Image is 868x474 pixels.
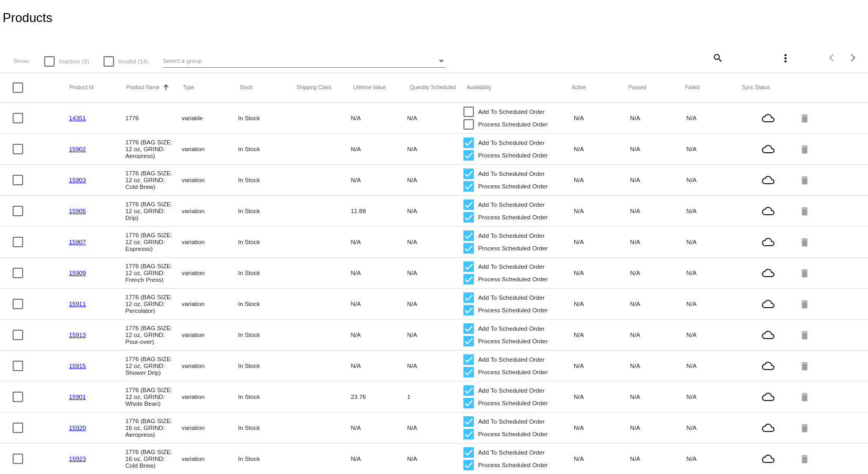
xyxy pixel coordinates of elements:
span: Inactive (9) [59,55,89,68]
span: Add To Scheduled Order [478,136,545,149]
mat-cell: variation [182,452,238,465]
mat-cell: N/A [407,452,463,465]
mat-cell: variable [182,112,238,124]
mat-cell: In Stock [238,329,294,341]
mat-cell: N/A [630,112,686,124]
mat-cell: N/A [350,174,407,186]
span: Process Scheduled Order [478,242,548,255]
mat-cell: N/A [350,360,407,372]
mat-cell: variation [182,329,238,341]
mat-icon: cloud_queue [743,422,794,434]
span: Add To Scheduled Order [478,167,545,180]
mat-cell: N/A [630,143,686,155]
mat-cell: In Stock [238,452,294,465]
mat-cell: N/A [574,112,630,124]
a: 15901 [69,393,86,400]
mat-icon: delete [799,141,812,157]
mat-cell: 1776 (BAG SIZE: 12 oz, GRIND: Aeropress) [125,136,181,162]
mat-cell: N/A [407,174,463,186]
mat-cell: N/A [407,236,463,248]
button: Change sorting for TotalQuantityScheduledActive [572,85,586,91]
a: 15915 [69,362,86,369]
mat-cell: N/A [574,360,630,372]
mat-cell: In Stock [238,391,294,403]
mat-cell: N/A [686,236,742,248]
mat-icon: search [711,49,724,66]
h2: Products [3,10,53,25]
span: Add To Scheduled Order [478,415,545,428]
span: Process Scheduled Order [478,428,548,440]
mat-header-cell: Availability [467,85,572,90]
span: Add To Scheduled Order [478,260,545,273]
mat-icon: cloud_queue [743,143,794,155]
mat-cell: N/A [630,267,686,279]
mat-cell: N/A [574,452,630,465]
mat-cell: N/A [350,452,407,465]
mat-cell: N/A [407,112,463,124]
mat-cell: N/A [574,422,630,434]
span: Add To Scheduled Order [478,106,545,118]
mat-cell: variation [182,298,238,310]
a: 15903 [69,176,86,183]
mat-icon: delete [799,419,812,436]
span: Process Scheduled Order [478,118,548,131]
mat-cell: 1776 (BAG SIZE: 12 oz, GRIND: Pour-over) [125,322,181,347]
mat-cell: 1776 (BAG SIZE: 12 oz, GRIND: Percolator) [125,291,181,317]
mat-cell: N/A [350,236,407,248]
mat-cell: N/A [686,143,742,155]
mat-cell: N/A [686,360,742,372]
span: Process Scheduled Order [478,335,548,347]
mat-icon: cloud_queue [743,452,794,465]
button: Change sorting for ValidationErrorCode [742,85,770,91]
mat-select: Select a group [163,55,446,68]
span: Process Scheduled Order [478,366,548,378]
a: 14351 [69,114,86,121]
mat-icon: more_vert [779,52,792,65]
mat-icon: delete [799,172,812,188]
mat-cell: N/A [407,329,463,341]
button: Change sorting for QuantityScheduled [410,85,456,91]
span: Add To Scheduled Order [478,353,545,366]
span: Add To Scheduled Order [478,291,545,304]
mat-cell: 1776 (BAG SIZE: 16 oz, GRIND: Aeropress) [125,415,181,440]
mat-cell: N/A [574,391,630,403]
mat-icon: cloud_queue [743,267,794,279]
mat-cell: N/A [686,267,742,279]
mat-cell: variation [182,360,238,372]
span: Process Scheduled Order [478,211,548,224]
span: Add To Scheduled Order [478,384,545,397]
mat-icon: cloud_queue [743,112,794,124]
mat-icon: delete [799,388,812,405]
mat-cell: 1776 (BAG SIZE: 12 oz, GRIND: Drip) [125,198,181,224]
mat-icon: cloud_queue [743,236,794,248]
mat-cell: N/A [407,360,463,372]
mat-cell: N/A [574,236,630,248]
a: 15911 [69,300,86,307]
mat-cell: 23.76 [350,391,407,403]
mat-cell: In Stock [238,205,294,217]
mat-icon: delete [799,234,812,250]
span: Invalid (14) [118,55,148,68]
mat-cell: N/A [407,267,463,279]
mat-cell: 1 [407,391,463,403]
mat-icon: cloud_queue [743,391,794,403]
mat-cell: variation [182,143,238,155]
mat-cell: N/A [574,143,630,155]
mat-cell: N/A [350,143,407,155]
mat-cell: In Stock [238,298,294,310]
mat-cell: 1776 (BAG SIZE: 12 oz, GRIND: Cold Brew) [125,167,181,193]
mat-cell: N/A [686,298,742,310]
mat-cell: N/A [574,329,630,341]
mat-cell: N/A [574,267,630,279]
mat-cell: In Stock [238,143,294,155]
span: Process Scheduled Order [478,304,548,317]
mat-cell: N/A [350,329,407,341]
span: Add To Scheduled Order [478,322,545,335]
mat-cell: N/A [630,391,686,403]
button: Change sorting for TotalQuantityFailed [685,85,699,91]
mat-cell: N/A [630,329,686,341]
mat-cell: N/A [574,205,630,217]
mat-icon: cloud_queue [743,360,794,372]
span: Process Scheduled Order [478,273,548,286]
mat-cell: N/A [630,174,686,186]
